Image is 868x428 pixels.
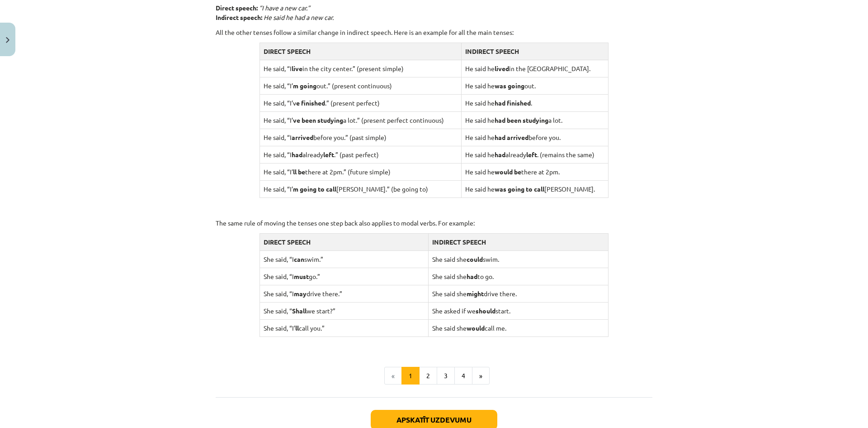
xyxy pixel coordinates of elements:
[495,168,521,176] strong: would be
[293,116,343,124] strong: ve been studying
[216,13,262,21] strong: Indirect speech:
[295,324,299,332] strong: ll
[259,319,428,337] td: She said, “I’ call you.”
[495,99,531,107] strong: had finished
[323,150,334,159] strong: left
[461,180,609,197] td: He said he [PERSON_NAME].
[259,60,461,77] td: He said, “I in the city center.” (present simple)
[259,302,428,319] td: She said, “ we start?”
[476,307,495,315] strong: should
[467,324,485,332] strong: would
[495,82,524,90] strong: was going
[292,64,302,72] strong: live
[259,146,461,163] td: He said, “I already .” (past perfect)
[526,150,537,159] strong: left
[259,180,461,197] td: He said, “I’ [PERSON_NAME].” (be going to)
[259,4,310,12] em: “I have a new car.”
[428,319,609,337] td: She said she call me.
[259,250,428,268] td: She said, “I swim.”
[428,285,609,302] td: She said she drive there.
[293,82,316,90] strong: m going
[467,289,484,298] strong: might
[454,367,472,385] button: 4
[467,272,477,280] strong: had
[216,218,652,228] p: The same rule of moving the tenses one step back also applies to modal verbs. For example:
[428,250,609,268] td: She said she swim.
[259,129,461,146] td: He said, “I before you.” (past simple)
[259,233,428,250] td: DIRECT SPEECH
[495,185,544,193] strong: was going to call
[461,163,609,180] td: He said he there at 2pm.
[461,94,609,111] td: He said he .
[419,367,437,385] button: 2
[293,185,336,193] strong: m going to call
[495,133,528,141] strong: had arrived
[428,233,609,250] td: INDIRECT SPEECH
[292,150,302,159] strong: had
[461,146,609,163] td: He said he already . (remains the same)
[259,43,461,60] td: DIRECT SPEECH
[259,268,428,285] td: She said, “I go.”
[461,129,609,146] td: He said he before you.
[495,64,509,72] strong: lived
[216,28,652,37] p: All the other tenses follow a similar change in indirect speech. Here is an example for all the m...
[259,94,461,111] td: He said, “I’v .” (present perfect)
[461,111,609,129] td: He said he a lot.
[495,116,548,124] strong: had been studying
[461,43,609,60] td: INDIRECT SPEECH
[259,77,461,94] td: He said, “I’ out.” (present continuous)
[293,168,305,176] strong: ll be
[428,302,609,319] td: She asked if we start.
[495,150,505,159] strong: had
[6,37,9,43] img: icon-close-lesson-0947bae3869378f0d4975bcd49f059093ad1ed9edebbc8119c70593378902aed.svg
[294,272,309,280] strong: must
[294,289,307,298] strong: may
[259,163,461,180] td: He said, “I’ there at 2pm.” (future simple)
[216,367,652,385] nav: Page navigation example
[292,133,313,141] strong: arrived
[461,60,609,77] td: He said he in the [GEOGRAPHIC_DATA].
[428,268,609,285] td: She said she to go.
[264,13,334,21] em: He said he had a new car.
[472,367,490,385] button: »
[296,99,325,107] strong: e finished
[292,307,307,315] strong: Shall
[259,285,428,302] td: She said, “I drive there.”
[461,77,609,94] td: He said he out.
[437,367,455,385] button: 3
[216,4,258,12] strong: Direct speech:
[401,367,420,385] button: 1
[467,255,483,263] strong: could
[259,111,461,129] td: He said, “I’ a lot.” (present perfect continuous)
[294,255,304,263] strong: can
